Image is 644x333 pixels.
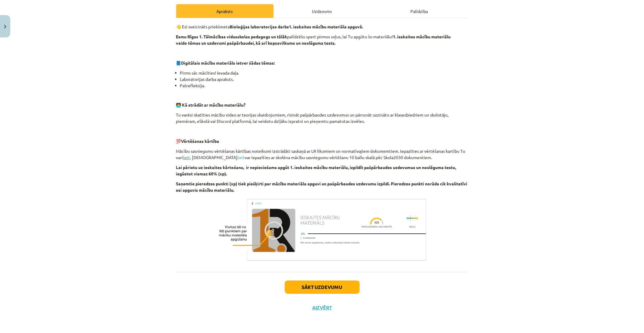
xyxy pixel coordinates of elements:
strong: 1. ieskaites mācību materiāla apguvē. [289,24,363,29]
strong: Lai pārietu uz ieskaites kārtošanu, ir nepieciešams apgūt 1. ieskaites mācību materiālu, izpildīt... [176,165,456,176]
a: šeit [238,155,245,160]
a: šeit [183,155,190,160]
div: Uzdevums [273,4,371,18]
strong: Vērtēšanas kārtība [181,138,219,144]
button: Aizvērt [311,305,334,311]
button: Sākt uzdevumu [285,280,360,294]
p: Tu varēsi skatīties mācību video ar teorijas skaidrojumiem, risināt pašpārbaudes uzdevumus un pār... [176,112,468,124]
div: Palīdzība [371,4,468,18]
strong: Saņemtie pieredzes punkti (xp) tiek piešķirti par mācību materiāla apguvi un pašpārbaudes uzdevum... [176,181,468,193]
strong: Digitālais mācību materiāls ietver šādas tēmas: [181,60,275,66]
div: Apraksts [176,4,273,18]
p: Mācību sasniegumu vērtēšanas kārtības noteikumi izstrādāti saskaņā ar LR likumiem un normatīvajie... [176,148,468,161]
p: 💯 [176,138,468,144]
strong: 🧑‍💻 Kā strādāt ar mācību materiālu? [176,102,246,107]
img: icon-close-lesson-0947bae3869378f0d4975bcd49f059093ad1ed9edebbc8119c70593378902aed.svg [4,25,6,29]
li: Laboratorijas darba apraksts. [180,76,468,82]
strong: Esmu Rīgas 1. Tālmācības vidusskolas pedagogs un tālāk [176,34,287,39]
li: Pašrefleksija. [180,82,468,89]
p: 📘 [176,60,468,66]
p: palīdzēšu spert pirmos soļus, lai Tu apgūtu šo materiālu! [176,34,468,46]
li: Pirms sāc mācīties! Ievada daļa. [180,70,468,76]
strong: Bioloģijas laboratorijas darbs [230,24,289,29]
p: 👋 Esi sveicināts priekšmeta [176,24,468,30]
